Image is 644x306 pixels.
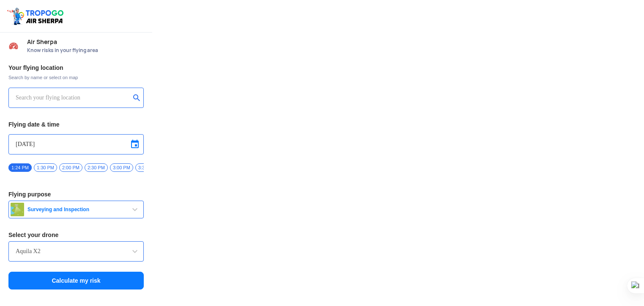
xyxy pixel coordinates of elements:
[27,47,144,54] span: Know risks in your flying area
[8,121,144,127] h3: Flying date & time
[27,39,144,45] span: Air Sherpa
[85,163,108,172] span: 2:30 PM
[8,65,144,71] h3: Your flying location
[16,246,137,256] input: Search by name or Brand
[110,163,133,172] span: 3:00 PM
[16,139,137,149] input: Select Date
[59,163,82,172] span: 2:00 PM
[8,74,144,81] span: Search by name or select on map
[8,191,144,197] h3: Flying purpose
[16,93,130,103] input: Search your flying location
[8,163,32,172] span: 1:24 PM
[6,6,66,26] img: ic_tgdronemaps.svg
[8,232,144,238] h3: Select your drone
[8,272,144,289] button: Calculate my risk
[135,163,159,172] span: 3:30 PM
[24,206,130,213] span: Surveying and Inspection
[8,41,19,51] img: Risk Scores
[8,201,144,218] button: Surveying and Inspection
[34,163,57,172] span: 1:30 PM
[11,203,24,216] img: survey.png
